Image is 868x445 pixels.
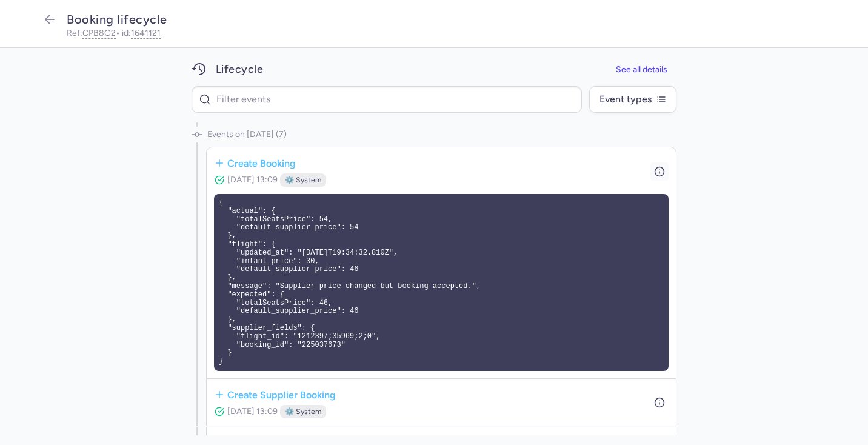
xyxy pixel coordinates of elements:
[131,29,161,38] button: 1641121
[227,175,278,185] span: [DATE] 13:09
[616,65,667,74] span: See all details
[192,86,582,113] input: Filter events
[67,29,828,38] p: Ref: • id:
[285,174,321,186] span: ⚙️ system
[589,86,676,113] button: Event types
[82,29,116,38] button: CPB8G2
[607,58,676,81] button: See all details
[227,155,296,170] span: create booking
[599,94,652,105] span: Event types
[227,387,336,402] span: create supplier booking
[214,194,669,371] pre: { "actual": { "totalSeatsPrice": 54, "default_supplier_price": 54 }, "flight": { "updated_at": "[...
[67,12,167,27] span: Booking lifecycle
[285,406,321,418] span: ⚙️ system
[207,122,287,147] span: Events on [DATE] (7)
[216,62,263,76] h3: Lifecycle
[227,406,278,417] span: [DATE] 13:09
